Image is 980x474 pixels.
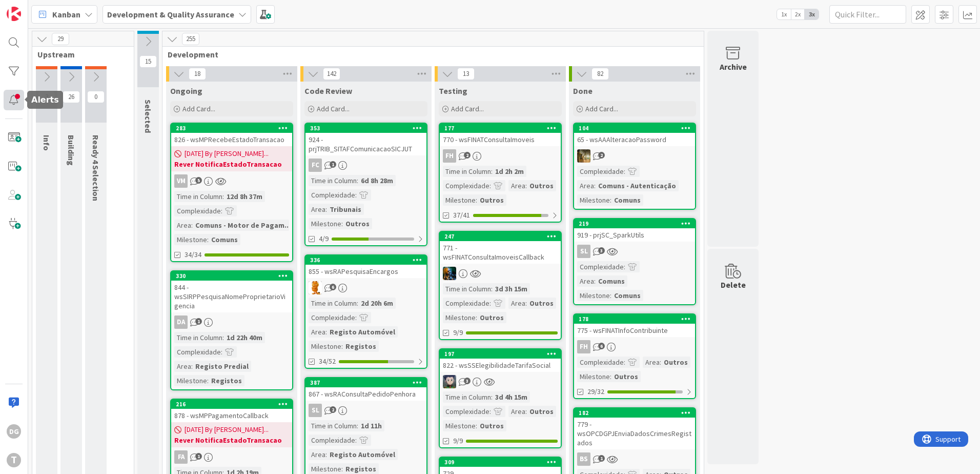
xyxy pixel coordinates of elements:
div: 283826 - wsMPRecebeEstadoTransacao [171,124,292,146]
div: 65 - wsAAAlteracaoPassword [574,133,695,146]
div: SL [574,245,695,258]
div: 867 - wsRAConsultaPedidoPenhora [305,387,426,401]
div: Tribunais [327,204,364,215]
div: SL [577,245,590,258]
span: : [489,180,491,191]
a: 336855 - wsRAPesquisaEncargosRLTime in Column:2d 20h 6mComplexidade:Area:Registo AutomóvelMilesto... [304,254,427,369]
div: 924 - prjTRIB_SITAFComunicacaoSICJUT [305,133,426,155]
div: 178 [579,315,695,323]
span: Code Review [304,86,352,96]
span: Kanban [52,8,80,21]
div: 247771 - wsFINATConsultaImoveisCallback [440,232,561,264]
span: : [355,434,357,446]
span: 29 [52,33,69,45]
div: Complexidade [443,298,489,309]
a: 283826 - wsMPRecebeEstadoTransacao[DATE] By [PERSON_NAME]...Rever NotificaEstadoTransacaoVMTime i... [170,123,293,262]
div: VM [171,174,292,188]
span: : [624,357,625,368]
span: Ready 4 Selection [91,135,101,201]
span: : [355,189,357,201]
span: : [525,180,527,191]
div: 309 [444,459,561,466]
div: Outros [477,194,506,206]
div: Complexidade [309,312,355,323]
span: Done [573,86,593,96]
span: 6 [598,343,605,349]
span: : [525,298,527,309]
div: Milestone [443,312,476,323]
span: Upstream [37,49,121,60]
div: Registo Predial [193,361,251,372]
div: JC [440,267,561,280]
div: 216 [176,401,292,408]
span: 9/9 [453,436,463,446]
span: 1 [195,318,202,325]
div: Delete [721,279,746,291]
div: Registos [343,341,379,352]
span: Info [42,135,52,151]
span: 1 [598,455,605,462]
span: 9/9 [453,327,463,338]
span: 255 [182,33,199,45]
div: 770 - wsFINATConsultaImoveis [440,133,561,146]
div: 3d 4h 15m [493,391,530,403]
div: Area [309,326,325,338]
div: DA [174,315,188,329]
div: Registos [209,375,244,386]
span: Selected [143,100,153,133]
div: 919 - prjSC_SparkUtils [574,228,695,242]
div: 1d 11h [358,420,384,431]
div: Comuns - Motor de Pagam... [193,220,293,231]
div: SL [309,404,322,417]
div: Milestone [309,218,341,229]
div: FH [440,149,561,163]
div: Area [309,204,325,215]
div: Outros [477,420,506,431]
span: : [191,361,193,372]
div: 197822 - wsSSElegibilidadeTarifaSocial [440,349,561,372]
div: JC [574,149,695,163]
div: 779 - wsOPCDGPJEnviaDadosCrimesRegistados [574,418,695,449]
span: 1 [330,161,336,168]
span: Add Card... [182,104,215,113]
span: 2 [598,152,605,159]
img: Visit kanbanzone.com [7,7,21,21]
span: 1x [777,9,791,19]
span: Add Card... [451,104,484,113]
div: 3d 3h 15m [493,283,530,294]
div: Complexidade [577,166,624,177]
div: 178 [574,314,695,324]
div: Outros [527,180,556,191]
div: 219 [574,219,695,228]
div: 104 [579,125,695,132]
div: Time in Column [443,283,491,294]
div: Complexidade [174,205,221,216]
div: Area [577,180,594,191]
div: Complexidade [174,346,221,358]
div: Complexidade [577,357,624,368]
div: 387867 - wsRAConsultaPedidoPenhora [305,378,426,401]
span: : [491,283,493,294]
div: Registo Automóvel [327,449,398,460]
div: Milestone [443,420,476,431]
span: Support [22,2,47,14]
span: : [207,375,209,386]
div: 309 [440,458,561,467]
img: LS [443,375,456,388]
div: Area [577,275,594,287]
span: : [624,166,625,177]
a: 178775 - wsFINATInfoContribuinteFHComplexidade:Area:OutrosMilestone:Outros29/32 [573,313,696,399]
div: Outros [527,406,556,417]
div: Area [508,298,525,309]
span: : [221,346,222,358]
div: Complexidade [577,261,624,272]
div: Outros [343,218,372,229]
div: 12d 8h 37m [224,191,265,202]
div: Complexidade [309,434,355,446]
div: 216878 - wsMPPagamentoCallback [171,400,292,422]
div: Registo Automóvel [327,326,398,338]
div: 844 - wsSIRPPesquisaNomeProprietarioVigencia [171,281,292,312]
div: DG [7,424,21,439]
div: 283 [176,125,292,132]
span: Testing [439,86,467,96]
